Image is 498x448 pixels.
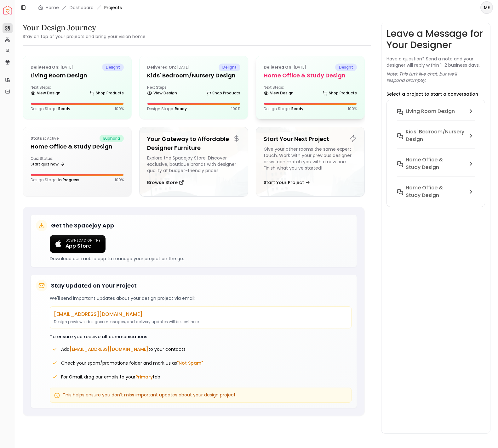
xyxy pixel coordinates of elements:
[50,235,106,253] a: Download on the App Store
[147,85,240,98] div: Next Steps:
[386,71,485,83] p: Note: This isn’t live chat, but we’ll respond promptly.
[386,28,485,51] h3: Leave a Message for Your Designer
[46,4,59,11] a: Home
[147,155,240,174] div: Explore the Spacejoy Store. Discover exclusive, boutique brands with designer quality at budget-f...
[31,156,75,169] div: Quiz Status:
[3,6,12,14] img: Spacejoy Logo
[31,135,59,142] p: active
[31,85,124,98] div: Next Steps:
[31,64,60,70] b: Delivered on:
[264,106,303,111] p: Design Stage:
[264,64,293,70] b: Delivered on:
[392,154,480,182] button: Home Office & Study Design
[115,177,124,182] p: 100 %
[406,156,465,171] h6: Home Office & Study Design
[31,177,79,182] p: Design Stage:
[386,91,478,97] p: Select a project to start a conversation
[406,128,465,143] h6: Kids' Bedroom/Nursery Design
[31,136,46,141] b: Status:
[256,127,365,197] a: Start Your Next ProjectGive your other rooms the same expert touch. Work with your previous desig...
[406,108,455,115] h6: Living Room Design
[55,240,62,247] img: Apple logo
[291,106,303,111] span: Ready
[392,105,480,126] button: Living Room Design
[50,333,352,340] p: To ensure you receive all communications:
[480,1,493,14] button: ME
[70,346,148,352] span: [EMAIL_ADDRESS][DOMAIN_NAME]
[104,4,122,11] span: Projects
[147,135,240,152] h5: Your Gateway to Affordable Designer Furniture
[58,177,79,182] span: In Progress
[264,135,357,143] h5: Start Your Next Project
[51,281,137,290] h5: Stay Updated on Your Project
[335,64,357,71] span: delight
[31,64,73,71] p: [DATE]
[147,89,177,98] a: View Design
[63,392,237,398] span: This helps ensure you don't miss important updates about your design project.
[70,4,94,11] a: Dashboard
[135,374,153,380] span: Primary
[50,255,352,262] p: Download our mobile app to manage your project on the go.
[66,239,100,243] span: Download on the
[3,6,12,14] a: Spacejoy
[54,319,347,324] p: Design previews, designer messages, and delivery updates will be sent here
[323,89,357,98] a: Shop Products
[139,127,248,197] a: Your Gateway to Affordable Designer FurnitureExplore the Spacejoy Store. Discover exclusive, bout...
[31,71,124,80] h5: Living Room Design
[61,360,203,366] span: Check your spam/promotions folder and mark us as
[31,106,70,111] p: Design Stage:
[392,182,480,202] button: Home Office & Study Design
[115,106,124,111] p: 100 %
[51,221,114,230] h5: Get the Spacejoy App
[264,64,306,71] p: [DATE]
[31,142,124,151] h5: Home Office & Study Design
[31,160,65,169] a: Start quiz now
[38,4,122,11] nav: breadcrumb
[264,85,357,98] div: Next Steps:
[481,2,492,13] span: ME
[147,64,176,70] b: Delivered on:
[386,56,485,68] p: Have a question? Send a note and your designer will reply within 1–2 business days.
[89,89,124,98] a: Shop Products
[264,146,357,174] div: Give your other rooms the same expert touch. Work with your previous designer or we can match you...
[147,176,184,189] button: Browse Store
[50,295,352,301] p: We'll send important updates about your design project via email:
[23,23,146,33] h3: Your Design Journey
[219,64,240,71] span: delight
[348,106,357,111] p: 100 %
[31,89,60,98] a: View Design
[264,71,357,80] h5: Home Office & Study Design
[54,311,347,318] p: [EMAIL_ADDRESS][DOMAIN_NAME]
[177,360,203,366] span: "Not Spam"
[206,89,240,98] a: Shop Products
[66,243,100,249] span: App Store
[406,184,465,199] h6: Home Office & Study Design
[61,346,186,352] span: Add to your contacts
[175,106,187,111] span: Ready
[231,106,240,111] p: 100 %
[147,106,187,111] p: Design Stage:
[264,89,294,98] a: View Design
[392,126,480,154] button: Kids' Bedroom/Nursery Design
[23,33,146,40] small: Stay on top of your projects and bring your vision home
[147,64,190,71] p: [DATE]
[61,374,160,380] span: For Gmail, drag our emails to your tab
[147,71,240,80] h5: Kids' Bedroom/Nursery Design
[102,64,124,71] span: delight
[58,106,70,111] span: Ready
[264,176,310,189] button: Start Your Project
[100,135,124,142] span: euphoria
